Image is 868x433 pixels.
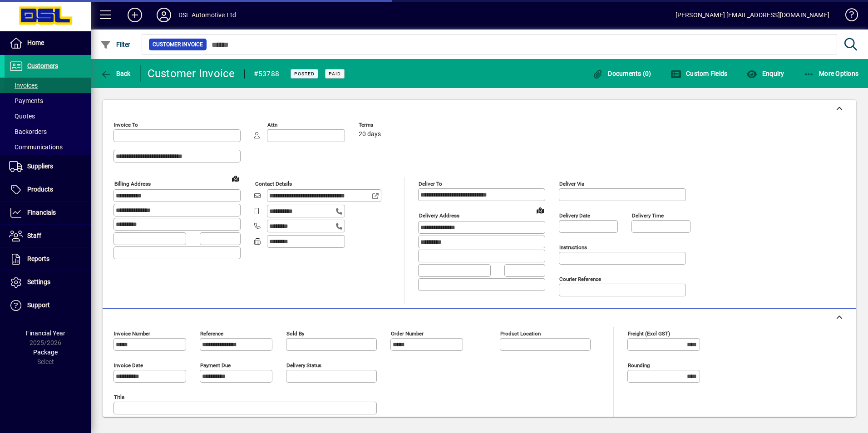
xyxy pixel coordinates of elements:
button: Enquiry [744,65,786,82]
span: More Options [804,70,859,77]
span: Reports [27,255,49,262]
a: Invoices [5,78,91,93]
mat-label: Invoice date [114,362,143,369]
mat-label: Title [114,394,124,400]
mat-label: Deliver via [559,181,584,187]
mat-label: Courier Reference [559,276,601,282]
button: More Options [801,65,861,82]
span: Financials [27,209,56,216]
a: Suppliers [5,155,91,178]
span: Paid [329,71,341,77]
span: Suppliers [27,162,53,170]
span: Backorders [9,128,47,135]
a: Home [5,32,91,54]
span: Posted [294,71,315,77]
a: Staff [5,225,91,247]
a: View on map [228,171,243,186]
span: Staff [27,232,41,239]
div: DSL Automotive Ltd [178,8,236,22]
mat-label: Rounding [628,362,650,369]
button: Add [120,7,149,23]
mat-label: Order number [391,330,424,337]
span: Back [100,70,131,77]
a: Communications [5,139,91,155]
span: Customers [27,62,58,69]
mat-label: Delivery time [632,212,664,219]
mat-label: Reference [200,330,223,337]
span: 20 days [359,131,381,138]
span: Quotes [9,113,35,120]
button: Custom Fields [668,65,730,82]
span: Invoices [9,82,38,89]
a: Backorders [5,124,91,139]
mat-label: Deliver To [419,181,442,187]
a: Financials [5,202,91,224]
div: Customer Invoice [148,66,235,81]
a: Knowledge Base [838,2,857,31]
span: Documents (0) [592,70,651,77]
button: Back [98,65,133,82]
span: Settings [27,278,50,285]
span: Custom Fields [671,70,728,77]
span: Customer Invoice [153,40,203,49]
span: Terms [359,122,413,128]
a: Products [5,178,91,201]
a: Reports [5,248,91,271]
a: View on map [533,203,547,217]
a: Quotes [5,108,91,124]
div: [PERSON_NAME] [EMAIL_ADDRESS][DOMAIN_NAME] [676,8,829,22]
app-page-header-button: Back [91,65,141,82]
span: Home [27,39,44,46]
mat-label: Payment due [200,362,231,369]
span: Support [27,301,50,309]
mat-label: Delivery status [286,362,321,369]
span: Communications [9,143,63,151]
mat-label: Invoice To [114,122,138,128]
mat-label: Product location [500,330,541,337]
a: Settings [5,271,91,294]
mat-label: Sold by [286,330,304,337]
span: Products [27,186,53,193]
mat-label: Attn [267,122,277,128]
button: Profile [149,7,178,23]
mat-label: Freight (excl GST) [628,330,670,337]
span: Filter [100,41,131,48]
span: Package [33,349,58,356]
mat-label: Invoice number [114,330,150,337]
span: Payments [9,97,43,104]
span: Enquiry [746,70,784,77]
mat-label: Delivery date [559,212,590,219]
a: Payments [5,93,91,108]
mat-label: Instructions [559,244,587,251]
div: #53788 [254,67,280,81]
a: Support [5,294,91,317]
button: Filter [98,36,133,53]
span: Financial Year [26,330,65,337]
button: Documents (0) [590,65,654,82]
